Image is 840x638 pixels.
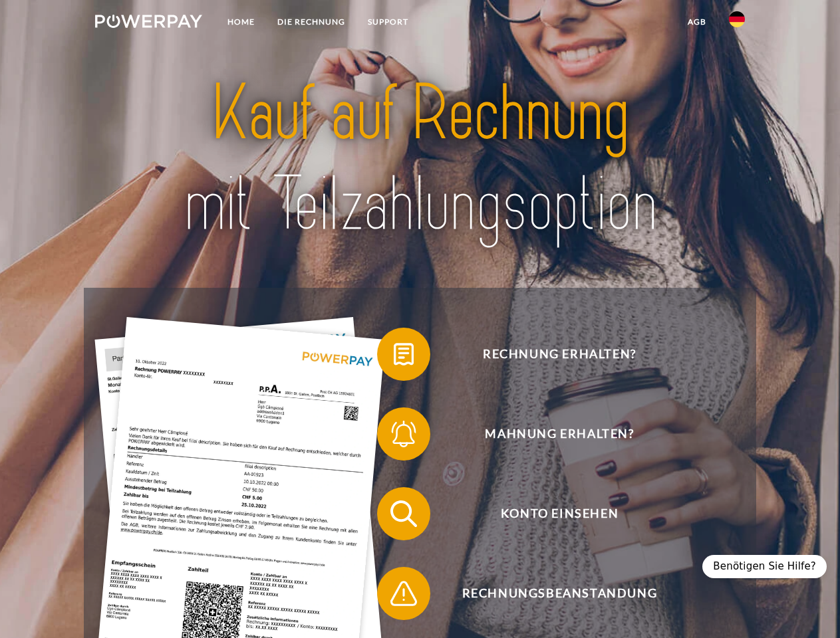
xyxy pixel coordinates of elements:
a: SUPPORT [356,10,420,34]
span: Rechnungsbeanstandung [396,567,722,620]
a: DIE RECHNUNG [266,10,356,34]
img: title-powerpay_de.svg [127,64,713,255]
a: Home [216,10,266,34]
span: Rechnung erhalten? [396,328,722,381]
img: logo-powerpay-white.svg [95,15,202,28]
img: qb_warning.svg [387,577,420,610]
button: Rechnung erhalten? [377,328,723,381]
div: Benötigen Sie Hilfe? [702,555,827,578]
img: qb_bill.svg [387,338,420,371]
a: agb [676,10,718,34]
span: Mahnung erhalten? [396,407,722,461]
img: de [729,11,745,27]
button: Rechnungsbeanstandung [377,567,723,620]
img: qb_bell.svg [387,417,420,451]
button: Mahnung erhalten? [377,407,723,461]
span: Konto einsehen [396,487,722,540]
img: qb_search.svg [387,497,420,530]
button: Konto einsehen [377,487,723,540]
